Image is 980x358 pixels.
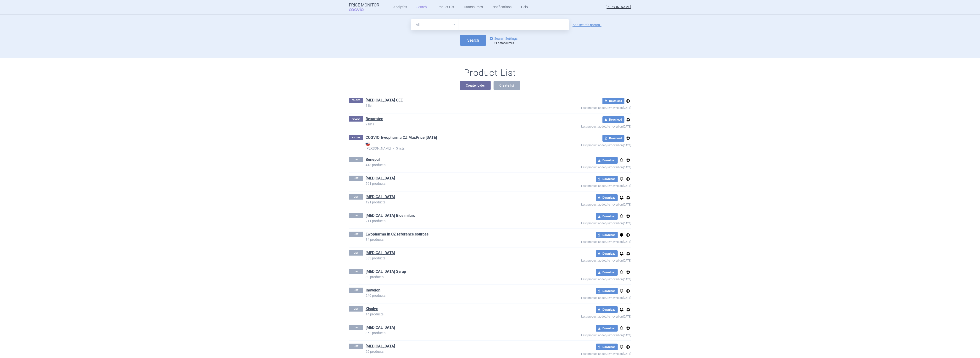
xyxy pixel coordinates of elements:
[349,213,363,218] p: LIST
[623,315,631,318] strong: [DATE]
[366,116,383,122] a: Bexaroten
[349,306,363,312] p: LIST
[366,257,546,260] p: 383 products
[366,325,395,331] h1: Paricalcitol
[366,269,406,275] h1: Fycompa Syrup
[596,344,618,350] button: Download
[546,220,631,226] p: Last product added/removed on
[366,194,395,200] a: [MEDICAL_DATA]
[366,306,378,313] h1: Kisplyx
[546,164,631,170] p: Last product added/removed on
[623,352,631,356] strong: [DATE]
[366,201,546,204] p: 121 products
[366,250,395,257] h1: Fycompa
[366,123,546,126] p: 2 lists
[366,269,406,274] a: [MEDICAL_DATA] Syrup
[349,325,363,330] p: LIST
[366,325,395,330] a: [MEDICAL_DATA]
[546,276,631,282] p: Last product added/removed on
[623,125,631,128] strong: [DATE]
[366,213,415,218] a: [MEDICAL_DATA] Biosimilars
[546,294,631,300] p: Last product added/removed on
[623,240,631,244] strong: [DATE]
[596,306,618,313] button: Download
[573,23,601,27] a: Add search param?
[366,157,380,162] a: Benepal
[366,232,429,237] a: Ewopharma in CZ reference sources
[623,222,631,225] strong: [DATE]
[366,331,546,335] p: 362 products
[489,36,518,41] a: Search Settings
[366,313,546,316] p: 14 products
[349,135,363,140] p: FOLDER
[366,176,395,181] a: [MEDICAL_DATA]
[349,344,363,349] p: LIST
[464,67,516,78] h1: Product List
[366,350,546,353] p: 29 products
[494,81,520,90] button: Create list
[366,141,546,150] strong: [PERSON_NAME]
[623,203,631,206] strong: [DATE]
[349,176,363,181] p: LIST
[349,194,363,200] p: LIST
[623,259,631,262] strong: [DATE]
[349,232,363,237] p: LIST
[349,98,363,103] p: FOLDER
[366,344,395,349] a: [MEDICAL_DATA]
[366,213,415,219] h1: Enoxaparin Biosimilars
[602,135,624,142] button: Download
[366,104,546,107] p: 1 list
[546,201,631,207] p: Last product added/removed on
[623,144,631,147] strong: [DATE]
[349,7,370,11] span: COGVIO
[366,163,546,167] p: 413 products
[546,123,631,129] p: Last product added/removed on
[366,306,378,312] a: Kisplyx
[349,269,363,274] p: LIST
[349,3,379,7] strong: Price Monitor
[460,35,486,46] button: Search
[366,219,546,223] p: 211 products
[366,294,546,297] p: 240 products
[596,269,618,276] button: Download
[596,194,618,201] button: Download
[349,3,379,12] a: Price MonitorCOGVIO
[366,232,429,238] h1: Ewopharma in CZ reference sources
[366,275,546,279] p: 30 products
[366,98,403,103] a: [MEDICAL_DATA] CEE
[366,98,403,104] h1: Avonex CEE
[366,194,395,201] h1: Enoxaparin
[366,135,437,140] a: COGVIO_Ewopharma CZ MaxPrice [DATE]
[623,296,631,300] strong: [DATE]
[349,250,363,256] p: LIST
[366,141,370,146] img: CZ
[623,106,631,110] strong: [DATE]
[366,141,546,151] p: 5 lists
[494,41,497,45] strong: 91
[546,142,631,148] p: Last product added/removed on
[596,250,618,257] button: Download
[623,166,631,169] strong: [DATE]
[623,184,631,188] strong: [DATE]
[602,98,624,104] button: Download
[349,157,363,162] p: LIST
[391,146,396,151] i: •
[494,41,520,45] div: datasources
[366,116,383,123] h1: Bexaroten
[623,334,631,337] strong: [DATE]
[366,250,395,256] a: [MEDICAL_DATA]
[596,176,618,182] button: Download
[366,182,546,185] p: 561 products
[349,116,363,122] p: FOLDER
[546,182,631,188] p: Last product added/removed on
[602,116,624,123] button: Download
[596,325,618,332] button: Download
[596,288,618,294] button: Download
[596,213,618,220] button: Download
[349,288,363,293] p: LIST
[366,176,395,182] h1: Briviact
[546,332,631,338] p: Last product added/removed on
[366,288,380,293] a: Inovelon
[623,278,631,281] strong: [DATE]
[366,157,380,163] h1: Benepal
